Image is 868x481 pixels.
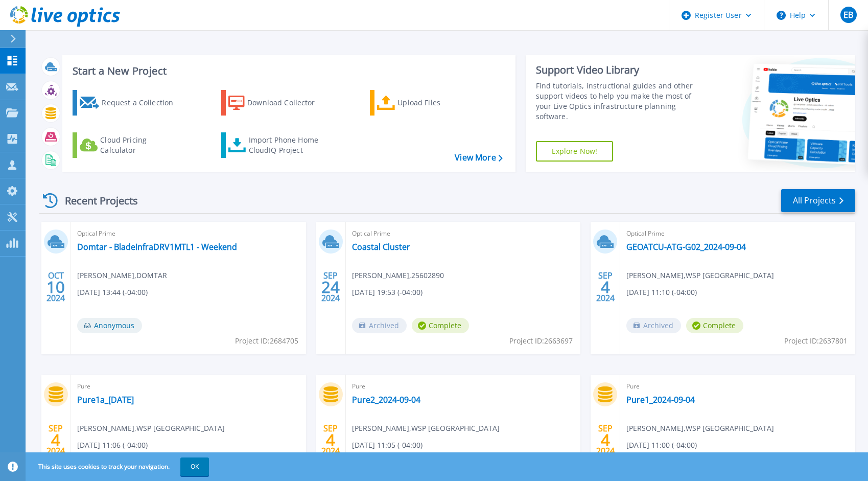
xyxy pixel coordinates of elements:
div: OCT 2024 [46,268,65,306]
span: Optical Prime [77,228,300,239]
span: [PERSON_NAME] , WSP [GEOGRAPHIC_DATA] [626,423,774,434]
div: SEP 2024 [46,421,65,459]
a: All Projects [781,189,855,212]
span: [DATE] 11:05 (-04:00) [352,440,423,451]
span: Pure [352,381,575,392]
span: [PERSON_NAME] , DOMTAR [77,270,167,281]
div: Download Collector [247,93,329,113]
button: OK [180,457,209,476]
a: Cloud Pricing Calculator [73,132,186,158]
a: Request a Collection [73,90,186,116]
span: Project ID: 2663697 [509,335,573,347]
a: Domtar - BladeInfraDRV1MTL1 - Weekend [77,242,237,252]
span: EB [843,11,853,19]
span: 4 [51,436,60,444]
div: Find tutorials, instructional guides and other support videos to help you make the most of your L... [536,81,703,122]
span: [PERSON_NAME] , WSP [GEOGRAPHIC_DATA] [626,270,774,281]
div: Request a Collection [102,93,183,113]
div: SEP 2024 [321,421,340,459]
div: Upload Files [397,93,479,113]
h3: Start a New Project [73,65,502,77]
span: Optical Prime [626,228,849,239]
span: [DATE] 11:10 (-04:00) [626,287,697,298]
div: SEP 2024 [596,421,615,459]
span: [PERSON_NAME] , WSP [GEOGRAPHIC_DATA] [77,423,225,434]
span: This site uses cookies to track your navigation. [28,457,209,476]
span: Pure [626,381,849,392]
div: Recent Projects [39,188,152,213]
span: [DATE] 13:44 (-04:00) [77,287,148,298]
span: 4 [326,436,335,444]
span: Project ID: 2637801 [784,335,848,347]
a: Explore Now! [536,141,614,162]
span: Anonymous [77,318,142,333]
span: [PERSON_NAME] , 25602890 [352,270,444,281]
a: Pure1a_[DATE] [77,395,134,405]
span: 24 [321,283,340,291]
span: 4 [601,283,610,291]
div: Support Video Library [536,63,703,77]
a: Pure2_2024-09-04 [352,395,420,405]
span: Optical Prime [352,228,575,239]
span: [DATE] 11:06 (-04:00) [77,440,148,451]
a: Upload Files [370,90,484,116]
div: Import Phone Home CloudIQ Project [249,135,329,155]
span: Complete [412,318,469,333]
span: [DATE] 19:53 (-04:00) [352,287,423,298]
span: 10 [46,283,65,291]
span: [DATE] 11:00 (-04:00) [626,440,697,451]
span: Project ID: 2684705 [235,335,298,347]
a: Coastal Cluster [352,242,410,252]
a: Pure1_2024-09-04 [626,395,695,405]
div: SEP 2024 [321,268,340,306]
div: Cloud Pricing Calculator [100,135,182,155]
span: Archived [352,318,407,333]
a: GEOATCU-ATG-G02_2024-09-04 [626,242,746,252]
span: Complete [686,318,743,333]
span: Archived [626,318,681,333]
span: [PERSON_NAME] , WSP [GEOGRAPHIC_DATA] [352,423,500,434]
a: Download Collector [221,90,335,116]
span: 4 [601,436,610,444]
a: View More [455,153,502,163]
span: Pure [77,381,300,392]
div: SEP 2024 [596,268,615,306]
